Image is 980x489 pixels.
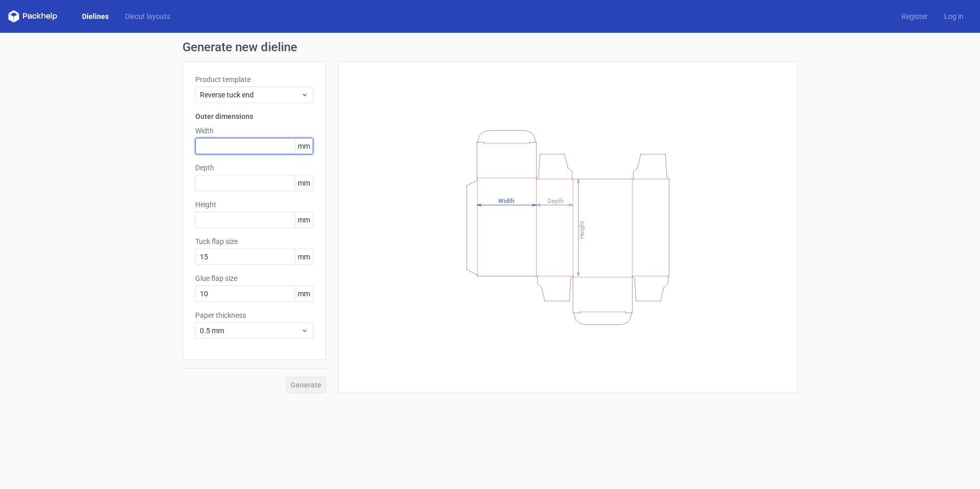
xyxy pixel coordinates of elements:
[195,74,313,85] label: Product template
[498,197,515,204] tspan: Width
[200,90,301,100] span: Reverse tuck end
[195,199,313,210] label: Height
[295,175,313,191] span: mm
[295,138,313,154] span: mm
[578,220,585,238] tspan: Height
[547,197,564,204] tspan: Depth
[195,126,313,136] label: Width
[195,310,313,320] label: Paper thickness
[295,249,313,264] span: mm
[117,11,178,22] a: Diecut layouts
[936,11,972,22] a: Log in
[200,325,301,336] span: 0.5 mm
[195,273,313,283] label: Glue flap size
[195,236,313,247] label: Tuck flap size
[74,11,117,22] a: Dielines
[182,41,798,53] h1: Generate new dieline
[893,11,936,22] a: Register
[295,286,313,301] span: mm
[195,162,313,173] label: Depth
[295,212,313,228] span: mm
[195,111,313,121] h3: Outer dimensions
